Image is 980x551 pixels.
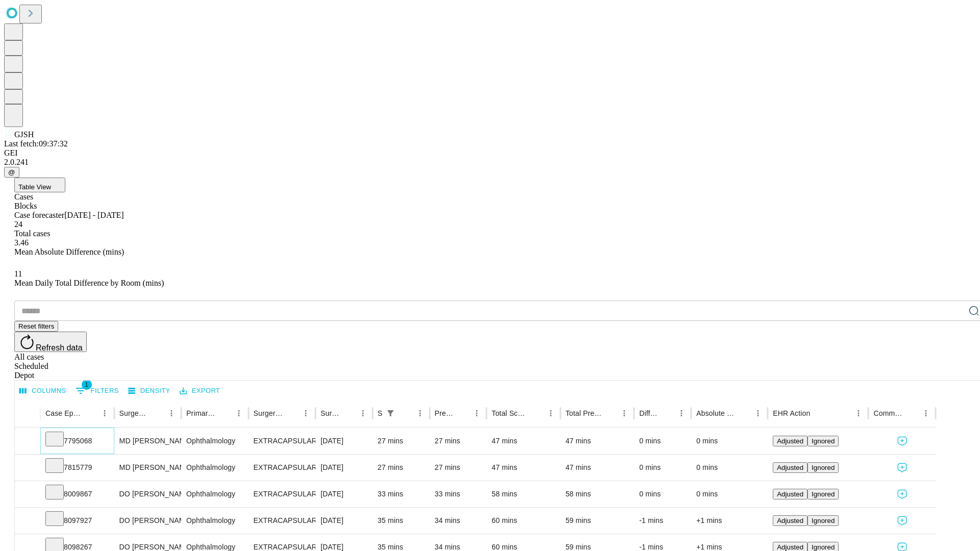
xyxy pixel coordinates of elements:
div: 34 mins [435,508,482,534]
button: Sort [603,406,617,420]
button: Menu [164,406,179,420]
button: Sort [83,406,97,420]
div: GEI [4,148,976,158]
button: Ignored [807,436,839,446]
div: DO [PERSON_NAME] [119,481,176,507]
div: [DATE] [321,428,367,454]
span: Adjusted [777,517,803,524]
span: Adjusted [777,437,803,445]
div: MD [PERSON_NAME] [119,455,176,481]
div: Surgery Date [321,409,340,417]
button: @ [4,167,19,178]
div: 8009867 [45,481,109,507]
div: Ophthalmology [186,481,243,507]
button: Menu [97,406,112,420]
div: 8097927 [45,508,109,534]
div: EXTRACAPSULAR CATARACT REMOVAL WITH [MEDICAL_DATA] [254,428,310,454]
div: Ophthalmology [186,428,243,454]
button: Adjusted [773,489,807,499]
button: Adjusted [773,515,807,526]
div: Predicted In Room Duration [435,409,455,417]
div: EXTRACAPSULAR CATARACT REMOVAL WITH [MEDICAL_DATA] [254,481,310,507]
button: Show filters [383,406,398,420]
div: 0 mins [696,481,763,507]
div: Ophthalmology [186,455,243,481]
span: Table View [18,183,51,191]
div: Total Scheduled Duration [492,409,528,417]
div: 59 mins [566,508,629,534]
button: Menu [470,406,484,420]
div: Ophthalmology [186,508,243,534]
button: Ignored [807,462,839,473]
button: Menu [544,406,558,420]
div: Absolute Difference [696,409,736,417]
span: Ignored [812,517,835,524]
div: Scheduled In Room Duration [378,409,382,417]
div: 0 mins [639,455,686,481]
div: [DATE] [321,481,367,507]
button: Adjusted [773,436,807,446]
button: Select columns [17,383,69,399]
button: Menu [299,406,313,420]
div: EXTRACAPSULAR CATARACT REMOVAL WITH [MEDICAL_DATA] [254,508,310,534]
button: Adjusted [773,462,807,473]
div: 0 mins [639,428,686,454]
span: Last fetch: 09:37:32 [4,139,68,148]
div: -1 mins [639,508,686,534]
div: 47 mins [492,428,555,454]
div: 27 mins [378,428,425,454]
span: 1 [82,380,92,390]
div: Case Epic Id [45,409,82,417]
span: Case forecaster [14,211,64,219]
div: DO [PERSON_NAME] [119,508,176,534]
div: 27 mins [435,455,482,481]
button: Menu [232,406,246,420]
span: Mean Daily Total Difference by Room (mins) [14,279,164,287]
div: 58 mins [566,481,629,507]
span: Ignored [812,437,835,445]
div: 7795068 [45,428,109,454]
div: 33 mins [435,481,482,507]
button: Sort [399,406,413,420]
div: 27 mins [378,455,425,481]
div: [DATE] [321,455,367,481]
button: Sort [529,406,544,420]
button: Table View [14,178,65,192]
div: 1 active filter [383,406,398,420]
div: 7815779 [45,455,109,481]
button: Menu [851,406,866,420]
button: Sort [341,406,356,420]
span: Ignored [812,543,835,551]
span: Ignored [812,490,835,498]
div: +1 mins [696,508,763,534]
span: @ [8,168,15,176]
button: Menu [674,406,689,420]
span: Total cases [14,229,50,238]
div: 27 mins [435,428,482,454]
button: Menu [413,406,427,420]
div: Surgeon Name [119,409,149,417]
button: Expand [20,486,35,504]
div: Difference [639,409,659,417]
button: Menu [919,406,933,420]
span: Adjusted [777,543,803,551]
button: Sort [737,406,751,420]
button: Reset filters [14,321,58,332]
div: Total Predicted Duration [566,409,602,417]
button: Sort [904,406,919,420]
span: Adjusted [777,490,803,498]
div: Primary Service [186,409,216,417]
span: GJSH [14,130,34,139]
button: Refresh data [14,332,87,352]
span: Ignored [812,464,835,471]
div: 0 mins [696,455,763,481]
div: EXTRACAPSULAR CATARACT REMOVAL WITH [MEDICAL_DATA] [254,455,310,481]
button: Menu [617,406,631,420]
span: 3.46 [14,238,29,247]
span: Mean Absolute Difference (mins) [14,247,124,256]
button: Ignored [807,489,839,499]
button: Sort [150,406,164,420]
button: Menu [751,406,765,420]
button: Ignored [807,515,839,526]
span: Reset filters [18,322,54,330]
